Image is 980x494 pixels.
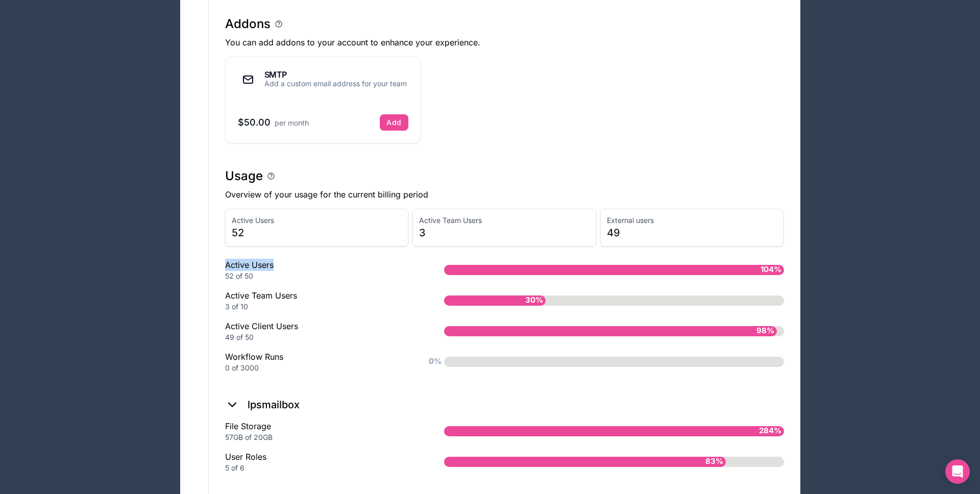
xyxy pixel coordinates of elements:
[945,459,970,484] div: Open Intercom Messenger
[386,118,401,127] div: Add
[238,117,271,128] span: $50.00
[225,432,411,442] div: 57GB of 20GB
[225,259,411,281] div: Active Users
[225,363,411,373] div: 0 of 3000
[225,463,411,473] div: 5 of 6
[607,215,777,226] span: External users
[225,16,271,32] h1: Addons
[225,289,411,312] div: Active Team Users
[275,118,309,127] span: per month
[232,226,402,240] span: 52
[426,353,444,370] span: 0%
[225,271,411,281] div: 52 of 50
[225,168,263,184] h1: Usage
[758,261,784,278] span: 104%
[523,292,546,309] span: 30%
[264,79,407,89] div: Add a custom email address for your team
[225,302,411,312] div: 3 of 10
[703,453,726,470] span: 83%
[225,320,411,342] div: Active Client Users
[232,215,402,226] span: Active Users
[756,423,784,439] span: 284%
[607,226,777,240] span: 49
[225,451,411,473] div: User Roles
[248,398,300,412] h2: lpsmailbox
[225,420,411,442] div: File Storage
[225,36,784,48] p: You can add addons to your account to enhance your experience.
[225,351,411,373] div: Workflow Runs
[419,215,590,226] span: Active Team Users
[419,226,590,240] span: 3
[380,114,408,131] button: Add
[264,70,407,79] div: SMTP
[225,188,784,201] p: Overview of your usage for the current billing period
[225,332,411,342] div: 49 of 50
[754,323,777,339] span: 98%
